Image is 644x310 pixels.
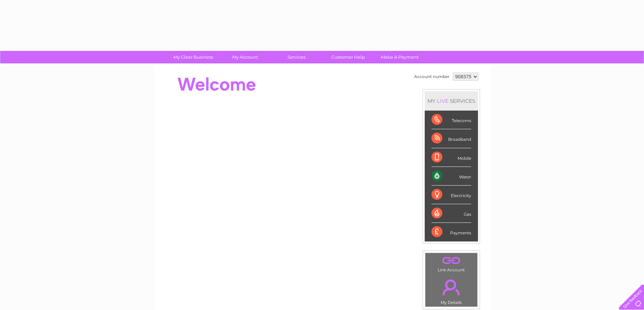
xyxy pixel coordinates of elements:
[425,274,478,307] td: My Details
[431,148,471,167] div: Mobile
[217,51,273,63] a: My Account
[165,51,221,63] a: My Clear Business
[431,129,471,148] div: Broadband
[427,275,476,299] a: .
[320,51,376,63] a: Customer Help
[425,91,478,111] div: MY SERVICES
[436,98,450,104] div: LIVE
[431,204,471,223] div: Gas
[431,223,471,241] div: Payments
[412,71,451,82] td: Account number
[427,255,476,267] a: .
[269,51,325,63] a: Services
[425,253,478,274] td: Link Account
[431,111,471,129] div: Telecoms
[431,167,471,186] div: Water
[431,186,471,204] div: Electricity
[372,51,428,63] a: Make A Payment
